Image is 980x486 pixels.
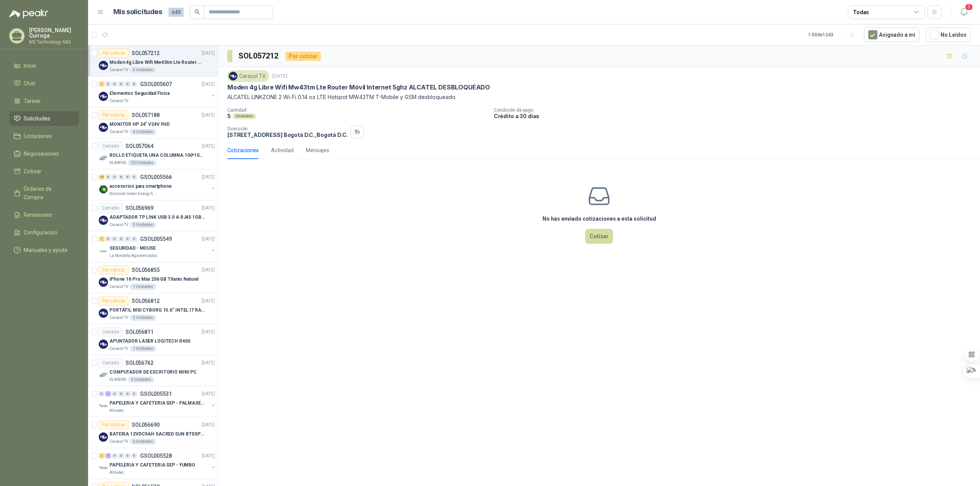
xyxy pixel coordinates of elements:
a: Por cotizarSOL056690[DATE] Company LogoBATERIA 12VDC9AH SACRED SUN BTSSP12-9HRCaracol TV6 Unidades [88,417,218,448]
img: Company Logo [99,247,108,256]
p: Cantidad [227,107,488,113]
span: 649 [168,8,184,17]
p: 5 [227,113,231,119]
p: Almatec [109,470,124,476]
a: 1 0 0 0 0 0 GSOL005607[DATE] Company LogoElementos Seguridad FisicaCaracol TV [99,80,216,104]
p: [DATE] [202,452,215,460]
a: CerradoSOL057064[DATE] Company LogoROLLO ETIQUETA UNA COLUMNA 100*100*500unKLARENS20 Unidades [88,138,218,169]
a: Tareas [9,94,79,108]
p: Caracol TV [109,67,128,73]
p: SOL057188 [132,112,160,118]
div: 1 [99,453,105,458]
p: SOL057064 [126,143,154,149]
img: Company Logo [99,278,108,287]
div: Unidades [232,113,256,119]
p: BATERIA 12VDC9AH SACRED SUN BTSSP12-9HR [109,431,205,438]
p: SOL056812 [132,298,160,304]
p: PAPELERIA Y CAFETERIA SEP - YUMBO [109,462,195,469]
p: Crédito a 30 días [494,113,977,119]
img: Company Logo [99,185,108,194]
a: 10 0 0 0 0 0 GSOL005566[DATE] Company Logoaccesorios para smartphoneBioCosta Green Energy S.A.S [99,172,216,197]
p: Caracol TV [109,98,128,104]
div: 0 [125,453,131,458]
p: Elementos Seguridad Fisica [109,90,170,97]
a: Por cotizarSOL056812[DATE] Company LogoPORTÁTIL MSI CYBORG 15.6" INTEL I7 RAM 32GB - 1 TB / Nvidi... [88,293,218,324]
p: Almatec [109,408,124,414]
p: ALCATEL LINKZONE 2 Wi-Fi 0.14 oz LTE Hotspot MW43TM T-Mobile y GSM desbloqueado [227,93,971,101]
p: Caracol TV [109,346,128,352]
p: [DATE] [202,236,215,243]
p: [DATE] [272,73,287,80]
div: 0 [131,453,137,458]
p: GSOL005607 [140,81,172,87]
img: Company Logo [99,123,108,132]
div: 0 [112,81,118,87]
span: Negociaciones [24,150,59,158]
div: 2 Unidades [130,315,156,321]
img: Company Logo [99,432,108,442]
p: SOL057212 [132,50,160,56]
span: Solicitudes [24,114,50,123]
img: Company Logo [99,463,108,473]
div: Por cotizar [99,49,129,58]
a: 1 0 0 0 0 0 GSOL005549[DATE] Company LogoSEGURIDAD - MOUSELa Montaña Agromercados [99,234,216,259]
p: Caracol TV [109,439,128,445]
p: iPhone 16 Pro Max 256 GB Titanio Natural [109,276,198,283]
p: ADAPTADOR TP LINK USB 3.0 A RJ45 1GB WINDOWS [109,214,205,221]
div: 0 [131,81,137,87]
p: ROLLO ETIQUETA UNA COLUMNA 100*100*500un [109,152,205,159]
p: GSOL005531 [140,391,172,397]
p: Caracol TV [109,284,128,290]
p: Caracol TV [109,315,128,321]
div: 6 Unidades [130,129,156,135]
div: 0 [125,391,131,397]
button: No Leídos [926,28,971,42]
h3: SOL057212 [238,50,279,62]
div: 4 [105,453,111,458]
p: PAPELERIA Y CAFETERIA SEP - PALMASECA [109,400,205,407]
a: Manuales y ayuda [9,243,79,257]
p: SOL056762 [126,360,154,366]
p: [DATE] [202,174,215,181]
div: Todas [853,8,869,16]
div: Por cotizar [99,111,129,120]
button: Cotizar [585,229,613,244]
a: Solicitudes [9,111,79,126]
div: 3 Unidades [130,222,156,228]
p: [DATE] [202,50,215,57]
div: 1 [99,81,105,87]
div: Actividad [271,146,294,154]
div: 0 [105,81,111,87]
p: [DATE] [202,359,215,367]
a: Cotizar [9,164,79,179]
img: Company Logo [99,61,108,70]
span: 3 [965,3,973,11]
a: Configuración [9,225,79,240]
p: SOL056811 [126,329,154,335]
div: Cerrado [99,327,122,336]
div: Cerrado [99,141,122,151]
p: [PERSON_NAME] Quiroga [29,28,79,38]
p: M3 Technology SAS [29,40,79,44]
a: CerradoSOL056811[DATE] Company LogoAPUNTADOR LÁSER LOGITECH R400Caracol TV1 Unidades [88,324,218,355]
p: COMPUTADOR DE ESCRITORIO MINI PC [109,369,197,376]
p: APUNTADOR LÁSER LOGITECH R400 [109,338,190,345]
div: 0 [131,236,137,242]
a: Por cotizarSOL057212[DATE] Company LogoModen 4g Libre Wifi Mw43tm Lte Router Móvil Internet 5ghz ... [88,46,218,76]
p: accesorios para smartphone [109,183,172,190]
a: Órdenes de Compra [9,182,79,205]
p: BioCosta Green Energy S.A.S [109,191,158,197]
div: 1 [99,236,105,242]
div: Por cotizar [99,265,129,275]
div: 0 [105,174,111,180]
div: 5 Unidades [128,377,154,383]
p: GSOL005566 [140,174,172,180]
button: Asignado a mi [864,28,920,42]
p: KLARENS [109,160,126,166]
div: 0 [105,236,111,242]
div: 6 Unidades [130,439,156,445]
p: [DATE] [202,267,215,274]
span: Inicio [24,62,36,70]
p: GSOL005549 [140,236,172,242]
div: 0 [112,391,118,397]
